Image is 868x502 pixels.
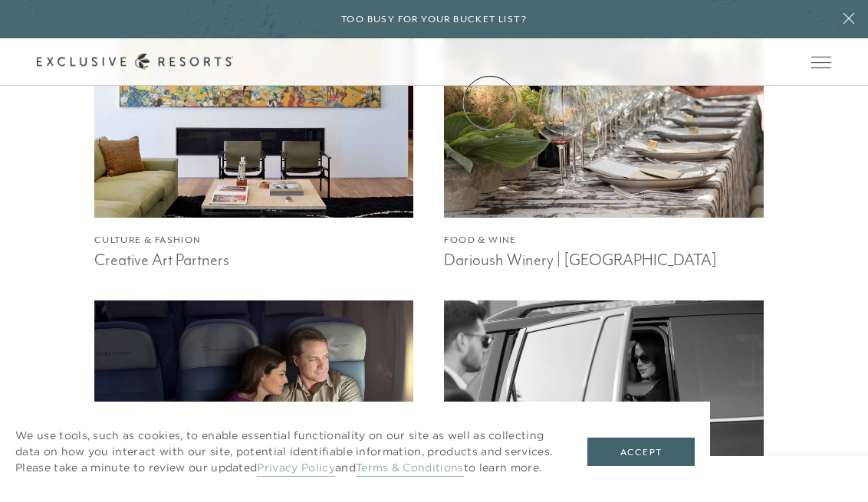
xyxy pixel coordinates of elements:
[94,21,414,270] a: Culture & FashionCreative Art Partners
[341,12,527,27] h6: Too busy for your bucket list?
[15,428,557,476] p: We use tools, such as cookies, to enable essential functionality on our site as well as collectin...
[94,233,414,248] h4: Culture & Fashion
[444,21,764,270] a: Food & WineDarioush Winery | [GEOGRAPHIC_DATA]
[94,21,414,270] article: Learn More About Creative Art Partners
[587,438,695,467] button: Accept
[444,21,764,270] article: Learn More About Darioush Winery | Napa Valley
[444,233,764,248] h4: Food & Wine
[94,247,414,270] h3: Creative Art Partners
[444,247,764,270] h3: Darioush Winery | [GEOGRAPHIC_DATA]
[356,461,464,477] a: Terms & Conditions
[257,461,334,477] a: Privacy Policy
[811,57,831,67] button: Open navigation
